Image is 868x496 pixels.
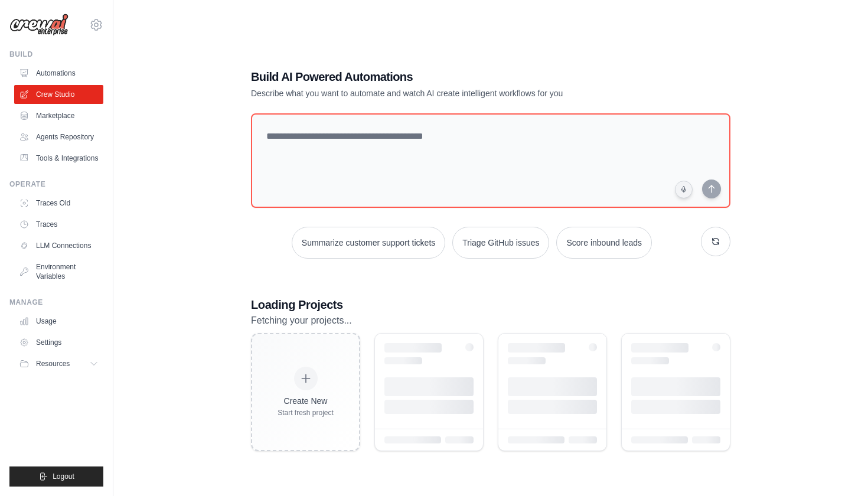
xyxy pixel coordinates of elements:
a: Agents Repository [14,128,103,146]
button: Triage GitHub issues [452,227,549,259]
a: Settings [14,333,103,352]
img: Logo [9,14,68,36]
a: Traces Old [14,194,103,213]
div: Build [9,50,103,59]
button: Resources [14,354,103,373]
span: Logout [53,472,74,481]
button: Summarize customer support tickets [292,227,445,259]
a: Automations [14,64,103,83]
p: Fetching your projects... [251,313,730,328]
h1: Build AI Powered Automations [251,68,648,85]
button: Click to speak your automation idea [675,181,693,198]
span: Resources [36,359,70,368]
a: LLM Connections [14,236,103,255]
a: Tools & Integrations [14,149,103,168]
button: Get new suggestions [701,227,730,256]
h3: Loading Projects [251,296,730,313]
div: Create New [278,395,334,407]
div: Start fresh project [278,408,334,417]
a: Environment Variables [14,257,103,286]
div: Operate [9,180,103,189]
a: Usage [14,312,103,331]
div: Manage [9,298,103,307]
a: Crew Studio [14,85,103,104]
button: Logout [9,466,103,487]
button: Score inbound leads [556,227,652,259]
a: Marketplace [14,106,103,125]
p: Describe what you want to automate and watch AI create intelligent workflows for you [251,87,648,99]
a: Traces [14,215,103,234]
